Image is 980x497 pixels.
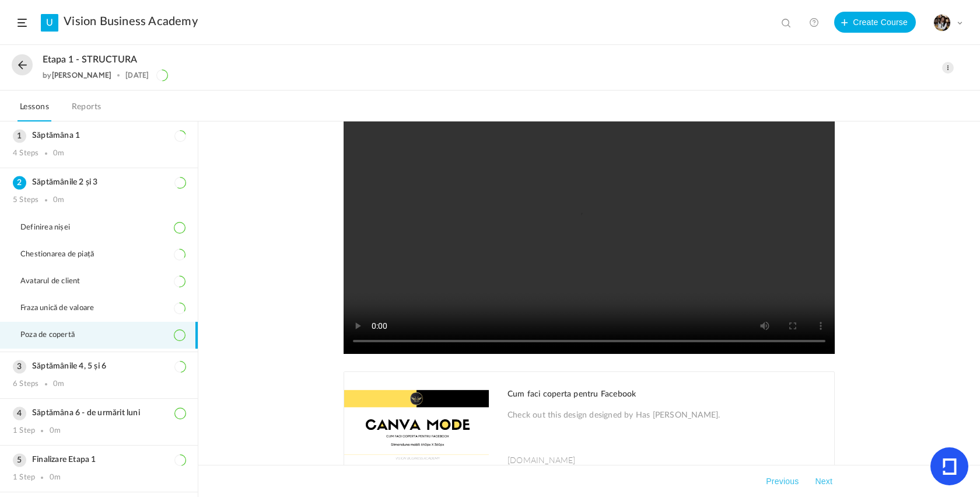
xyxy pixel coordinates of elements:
[69,99,104,121] a: Reports
[50,473,61,482] div: 0m
[20,331,89,340] span: Poza de copertă
[43,54,137,65] span: Etapa 1 - STRUCTURA
[13,408,185,418] h3: Săptămâna 6 - de urmărit luni
[13,131,185,141] h3: Săptămâna 1
[13,178,185,187] h3: Săptămânile 2 și 3
[53,380,64,389] div: 0m
[13,380,38,389] div: 6 Steps
[13,362,185,371] h3: Săptămânile 4, 5 și 6
[43,71,111,79] div: by
[934,15,950,31] img: tempimagehs7pti.png
[17,99,51,121] a: Lessons
[344,372,489,477] img: screen
[52,71,112,79] a: [PERSON_NAME]
[20,250,108,259] span: Chestionarea de piață
[50,426,61,436] div: 0m
[53,196,64,205] div: 0m
[20,223,85,232] span: Definirea nișei
[764,474,801,488] button: Previous
[13,473,35,482] div: 1 Step
[13,455,185,465] h3: Finalizare Etapa 1
[508,390,822,399] h1: Cum faci coperta pentru Facebook
[13,149,38,158] div: 4 Steps
[125,71,149,79] div: [DATE]
[508,454,576,465] span: [DOMAIN_NAME]
[53,149,64,158] div: 0m
[20,304,108,313] span: Fraza unică de valoare
[813,474,835,488] button: Next
[41,14,58,32] a: U
[13,426,35,436] div: 1 Step
[13,196,38,205] div: 5 Steps
[64,15,198,29] a: Vision Business Academy
[834,12,916,33] button: Create Course
[20,277,95,286] span: Avatarul de client
[508,409,822,438] p: Check out this design designed by Has [PERSON_NAME].
[344,372,834,477] a: Cum faci coperta pentru Facebook Check out this design designed by Has [PERSON_NAME]. [DOMAIN_NAME]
